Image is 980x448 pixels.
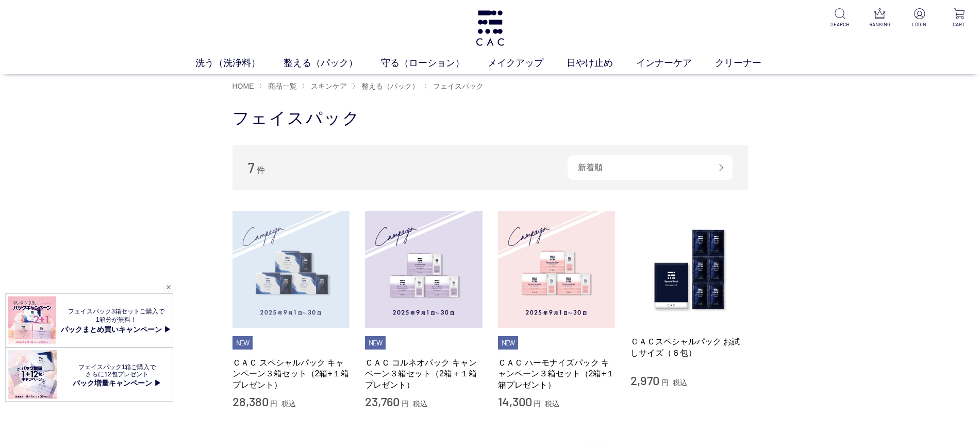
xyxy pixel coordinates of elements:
a: 整える（パック） [359,82,419,90]
img: ＣＡＣスペシャルパック お試しサイズ（６包） [630,211,748,328]
span: 2,970 [630,373,659,388]
span: 件 [257,165,265,174]
span: 円 [402,400,409,408]
a: ＣＡＣ ハーモナイズパック キャンペーン３箱セット（2箱+１箱プレゼント） [498,357,616,390]
li: 〉 [424,81,486,91]
a: LOGIN [907,8,932,28]
img: website_grey.svg [16,27,25,36]
span: フェイスパック [433,82,484,90]
img: ＣＡＣ ハーモナイズパック キャンペーン３箱セット（2箱+１箱プレゼント） [498,211,616,328]
p: CART [946,21,972,28]
span: スキンケア [311,82,347,90]
p: LOGIN [907,21,932,28]
span: 税込 [281,400,296,408]
li: 〉 [352,81,422,91]
a: 商品一覧 [266,82,297,90]
a: フェイスパック [431,82,484,90]
img: ＣＡＣ コルネオパック キャンペーン３箱セット（2箱＋１箱プレゼント） [365,211,483,328]
a: 整える（パック） [284,56,381,70]
a: 洗う（洗浄料） [195,56,284,70]
span: 円 [270,400,277,408]
img: ＣＡＣ スペシャルパック キャンペーン３箱セット（2箱+１箱プレゼント） [232,211,350,328]
div: キーワード流入 [120,62,166,69]
li: 〉 [302,81,350,91]
a: 守る（ローション） [381,56,488,70]
p: RANKING [867,21,892,28]
a: 日やけ止め [567,56,636,70]
div: ドメイン: [DOMAIN_NAME][PERSON_NAME] [27,27,176,36]
span: 14,300 [498,394,532,409]
span: 整える（パック） [361,82,419,90]
span: 税込 [673,378,687,387]
h1: フェイスパック [232,107,748,129]
img: tab_domain_overview_orange.svg [35,61,43,69]
span: 7 [248,159,255,175]
span: 円 [661,378,669,387]
li: NEW [498,336,519,350]
span: 28,380 [232,394,269,409]
span: 商品一覧 [268,82,297,90]
a: HOME [232,82,254,90]
a: インナーケア [636,56,715,70]
a: RANKING [867,8,892,28]
a: CART [946,8,972,28]
div: ドメイン概要 [46,62,86,69]
img: logo_orange.svg [16,16,25,25]
img: logo [474,10,506,46]
a: メイクアップ [488,56,567,70]
a: ＣＡＣ コルネオパック キャンペーン３箱セット（2箱＋１箱プレゼント） [365,357,483,390]
li: 〉 [259,81,300,91]
a: クリーナー [715,56,785,70]
span: 税込 [545,400,559,408]
div: v 4.0.25 [29,16,51,25]
li: NEW [232,336,253,350]
p: SEARCH [827,21,853,28]
a: ＣＡＣ スペシャルパック キャンペーン３箱セット（2箱+１箱プレゼント） [232,357,350,390]
a: SEARCH [827,8,853,28]
li: NEW [365,336,386,350]
span: 23,760 [365,394,400,409]
a: スキンケア [309,82,347,90]
img: tab_keywords_by_traffic_grey.svg [108,61,117,69]
div: 新着順 [568,155,733,180]
a: ＣＡＣスペシャルパック お試しサイズ（６包） [630,336,748,358]
span: 税込 [413,400,427,408]
span: 円 [534,400,541,408]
